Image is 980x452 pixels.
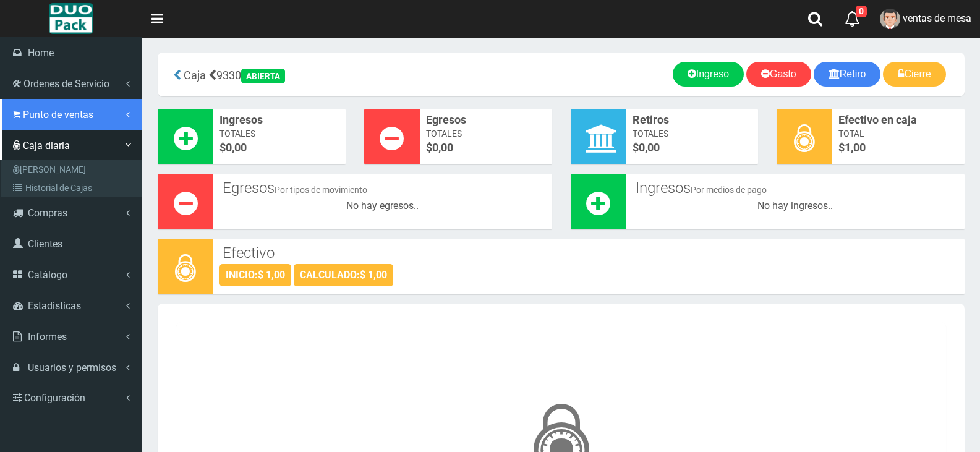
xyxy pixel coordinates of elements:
[294,264,393,286] div: CALCULADO:
[426,112,546,128] span: Egresos
[184,69,206,82] span: Caja
[673,62,744,87] a: Ingreso
[883,62,946,87] a: Cierre
[241,69,285,83] div: ABIERTA
[28,362,116,373] span: Usuarios y permisos
[28,331,67,343] span: Informes
[28,269,67,281] span: Catálogo
[219,112,339,128] span: Ingresos
[426,140,546,156] span: $
[4,179,142,197] a: Historial de Cajas
[28,238,62,250] span: Clientes
[219,140,339,156] span: $
[814,62,881,87] a: Retiro
[23,140,70,151] span: Caja diaria
[845,141,866,154] span: 1,00
[23,78,109,90] span: Ordenes de Servicio
[23,109,93,121] span: Punto de ventas
[838,140,958,156] span: $
[275,185,367,195] small: Por tipos de movimiento
[903,12,971,24] span: ventas de mesa
[426,127,546,140] span: Totales
[28,300,81,312] span: Estadisticas
[633,199,959,213] div: No hay ingresos..
[219,264,291,286] div: INICIO:
[856,6,867,17] span: 0
[838,112,958,128] span: Efectivo en caja
[880,9,900,29] img: User Image
[838,127,958,140] span: Total
[219,127,339,140] span: Totales
[636,180,956,196] h3: Ingresos
[4,160,142,179] a: [PERSON_NAME]
[223,180,543,196] h3: Egresos
[360,269,387,281] strong: $ 1,00
[633,112,752,128] span: Retiros
[28,47,54,59] span: Home
[258,269,285,281] strong: $ 1,00
[691,185,767,195] small: Por medios de pago
[223,245,955,261] h3: Efectivo
[24,392,85,404] span: Configuración
[226,141,247,154] font: 0,00
[167,62,430,87] div: 9330
[633,140,752,156] span: $
[49,3,93,34] img: Logo grande
[633,127,752,140] span: Totales
[219,199,546,213] div: No hay egresos..
[746,62,811,87] a: Gasto
[639,141,660,154] font: 0,00
[432,141,453,154] font: 0,00
[28,207,67,219] span: Compras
